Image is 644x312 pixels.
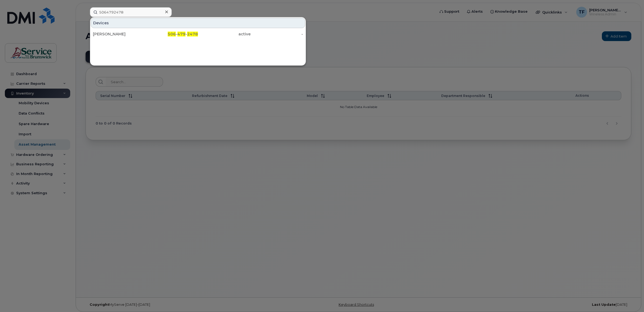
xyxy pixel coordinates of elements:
[177,32,186,36] span: 479
[93,31,146,37] div: [PERSON_NAME]
[198,31,251,37] div: active
[91,29,305,39] a: [PERSON_NAME]506-479-2478active-
[146,31,198,37] div: - -
[251,31,303,37] div: -
[168,32,176,36] span: 506
[91,18,305,28] div: Devices
[187,32,198,36] span: 2478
